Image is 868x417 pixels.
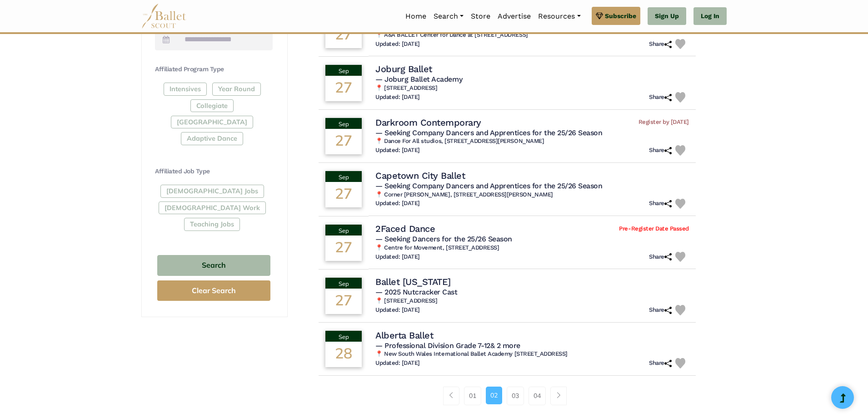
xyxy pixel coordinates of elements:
span: Register by [DATE] [639,118,689,126]
h6: 📍 [STREET_ADDRESS] [375,84,689,92]
h4: Alberta Ballet [375,329,433,341]
h6: 📍 [STREET_ADDRESS] [375,297,689,305]
h4: Capetown City Ballet [375,170,465,182]
a: 04 [529,387,546,405]
span: — Seeking Dancers for the 25/26 Season [375,235,512,243]
h4: Joburg Ballet [375,63,432,75]
h6: Updated: [DATE] [375,147,420,154]
div: Sep [325,118,362,129]
h6: Share [649,93,672,101]
span: — 2025 Nutcracker Cast [375,288,457,296]
h6: 📍 Corner [PERSON_NAME], [STREET_ADDRESS][PERSON_NAME] [375,191,689,199]
h6: Share [649,147,672,154]
a: 01 [464,387,481,405]
h6: Share [649,359,672,367]
h6: Updated: [DATE] [375,40,420,48]
a: & 2 more [490,341,520,350]
h4: Affiliated Program Type [155,65,273,74]
span: Subscribe [605,11,636,21]
h6: Updated: [DATE] [375,359,420,367]
h6: Updated: [DATE] [375,200,420,207]
h6: 📍 Dance For All studios, [STREET_ADDRESS][PERSON_NAME] [375,137,689,145]
div: 28 [325,342,362,367]
h6: 📍 New South Wales International Ballet Academy [STREET_ADDRESS] [375,350,689,358]
a: Home [402,7,430,26]
span: — Professional Division Grade 7-12 [375,341,520,350]
button: Clear Search [157,280,270,301]
a: Subscribe [592,7,640,25]
span: — Seeking Company Dancers and Apprentices for the 25/26 Season [375,182,602,190]
h6: 📍 A&A BALLET Center for Dance at [STREET_ADDRESS] [375,31,689,39]
h6: 📍 Centre for Movement, [STREET_ADDRESS] [375,244,689,252]
img: gem.svg [596,11,603,21]
span: — Joburg Ballet Academy [375,75,462,83]
div: Sep [325,278,362,289]
h4: Darkroom Contemporary [375,117,481,128]
h6: Updated: [DATE] [375,93,420,101]
a: Advertise [494,7,534,26]
div: 27 [325,76,362,101]
div: 27 [325,235,362,261]
h6: Share [649,200,672,207]
div: Sep [325,331,362,342]
a: Search [430,7,467,26]
h6: Share [649,306,672,314]
nav: Page navigation example [443,387,572,405]
h6: Updated: [DATE] [375,253,420,261]
h6: Share [649,40,672,48]
h4: Affiliated Job Type [155,167,273,176]
div: Sep [325,65,362,76]
a: Store [467,7,494,26]
div: Sep [325,171,362,182]
span: — Seeking Company Dancers and Apprentices for the 25/26 Season [375,128,602,137]
div: Sep [325,225,362,235]
span: Pre-Register Date Passed [619,225,688,233]
a: 02 [486,387,502,404]
h6: Share [649,253,672,261]
button: Search [157,255,270,276]
div: 27 [325,182,362,207]
a: 03 [507,387,524,405]
div: 27 [325,129,362,154]
a: Sign Up [648,7,686,25]
a: Log In [693,7,727,25]
div: 27 [325,23,362,48]
h4: Ballet [US_STATE] [375,276,451,288]
a: Resources [534,7,584,26]
div: 27 [325,289,362,314]
h4: 2Faced Dance [375,223,435,235]
h6: Updated: [DATE] [375,306,420,314]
